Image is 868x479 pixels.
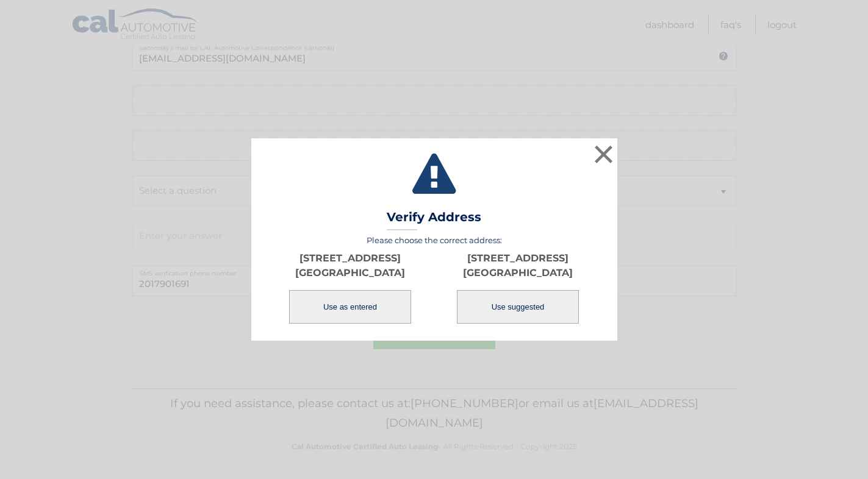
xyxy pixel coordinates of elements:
[267,251,434,280] p: [STREET_ADDRESS] [GEOGRAPHIC_DATA]
[457,290,579,324] button: Use suggested
[267,235,602,325] div: Please choose the correct address:
[387,210,481,231] h3: Verify Address
[592,142,616,166] button: ×
[434,251,602,280] p: [STREET_ADDRESS] [GEOGRAPHIC_DATA]
[289,290,411,324] button: Use as entered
